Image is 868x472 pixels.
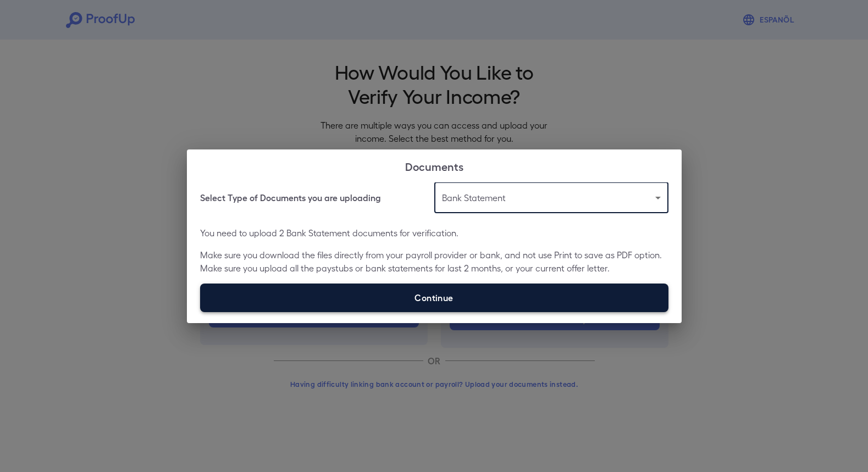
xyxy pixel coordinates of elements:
div: Bank Statement [434,182,668,213]
h6: Select Type of Documents you are uploading [200,191,381,204]
p: Make sure you download the files directly from your payroll provider or bank, and not use Print t... [200,248,668,275]
p: You need to upload 2 Bank Statement documents for verification. [200,226,668,240]
h2: Documents [187,149,682,182]
label: Continue [200,284,668,312]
